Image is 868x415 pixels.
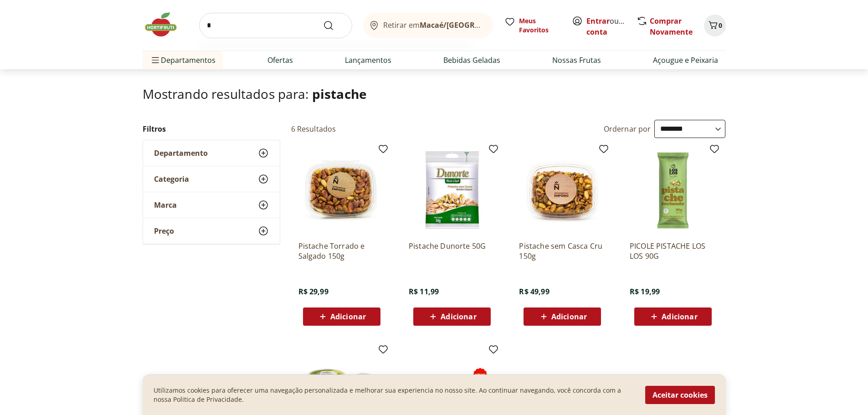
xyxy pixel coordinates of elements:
span: 0 [719,21,722,30]
span: Adicionar [551,313,587,320]
button: Adicionar [303,307,380,326]
button: Adicionar [413,307,491,326]
span: R$ 49,99 [519,287,549,297]
img: Pistache sem Casca Cru 150g [519,147,606,234]
button: Submit Search [323,20,345,31]
label: Ordernar por [604,124,651,134]
span: Adicionar [330,313,366,320]
span: ou [586,15,627,37]
button: Preço [143,218,280,244]
button: Carrinho [704,15,726,36]
button: Menu [150,49,161,71]
button: Adicionar [634,307,712,326]
span: Categoria [154,174,189,184]
img: Pistache Torrado e Salgado 150g [298,147,385,234]
span: R$ 11,99 [409,287,439,297]
a: PICOLE PISTACHE LOS LOS 90G [630,241,716,261]
span: Retirar em [383,21,484,29]
input: search [199,13,352,38]
span: R$ 29,99 [298,287,329,297]
a: Pistache Dunorte 50G [409,241,495,261]
b: Macaé/[GEOGRAPHIC_DATA] [420,20,522,30]
a: Criar conta [586,16,637,37]
span: Marca [154,200,177,210]
a: Lançamentos [345,55,391,66]
span: Adicionar [441,313,476,320]
span: Adicionar [662,313,697,320]
a: Ofertas [267,55,293,66]
a: Meus Favoritos [504,16,561,35]
span: Preço [154,226,174,236]
a: Comprar Novamente [650,16,693,37]
a: Nossas Frutas [552,55,601,66]
a: Entrar [586,16,610,26]
a: Pistache Torrado e Salgado 150g [298,241,385,261]
button: Departamento [143,140,280,166]
span: Departamento [154,149,208,158]
span: Meus Favoritos [519,16,561,35]
button: Retirar emMacaé/[GEOGRAPHIC_DATA] [363,13,493,38]
button: Marca [143,192,280,218]
h2: Filtros [143,120,280,138]
img: PICOLE PISTACHE LOS LOS 90G [630,147,716,234]
a: Bebidas Geladas [443,55,500,66]
a: Pistache sem Casca Cru 150g [519,241,606,261]
button: Adicionar [524,307,601,326]
h2: 6 Resultados [291,124,336,134]
button: Aceitar cookies [645,386,715,404]
button: Categoria [143,166,280,192]
span: R$ 19,99 [630,287,660,297]
span: Departamentos [150,49,216,71]
span: pistache [312,85,367,102]
img: Pistache Dunorte 50G [409,147,495,234]
p: Utilizamos cookies para oferecer uma navegação personalizada e melhorar sua experiencia no nosso ... [154,386,634,404]
h1: Mostrando resultados para: [143,87,726,101]
a: Açougue e Peixaria [653,55,718,66]
img: Hortifruti [143,11,188,38]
